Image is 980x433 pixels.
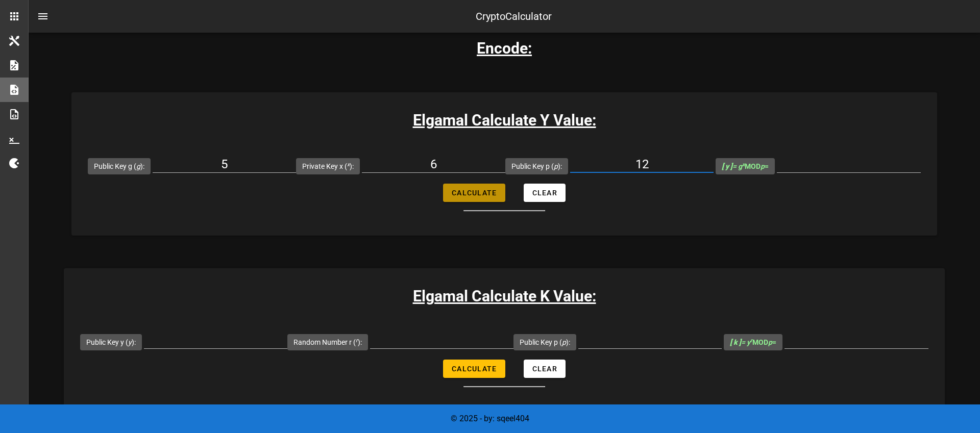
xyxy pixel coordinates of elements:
[730,338,776,346] span: MOD =
[532,365,557,373] span: Clear
[768,338,772,346] i: p
[532,189,557,197] span: Clear
[524,184,566,202] button: Clear
[136,162,140,170] i: g
[524,360,566,378] button: Clear
[722,162,769,170] span: MOD =
[451,189,497,197] span: Calculate
[511,161,562,171] label: Public Key p ( ):
[347,161,350,168] sup: x
[477,37,532,60] h3: Encode:
[443,184,505,202] button: Calculate
[554,162,558,170] i: p
[71,109,937,132] h3: Elgamal Calculate Y Value:
[761,162,765,170] i: p
[730,338,741,346] b: [ k ]
[742,161,745,168] sup: x
[356,337,358,344] sup: r
[31,4,55,29] button: nav-menu-toggle
[128,338,132,346] i: y
[730,338,752,346] i: = y
[94,161,144,171] label: Public Key g ( ):
[722,162,732,170] b: [ y ]
[86,337,136,347] label: Public Key y ( ):
[722,162,745,170] i: = g
[451,365,497,373] span: Calculate
[293,337,362,347] label: Random Number r ( ):
[520,337,570,347] label: Public Key p ( ):
[476,9,552,24] div: CryptoCalculator
[451,414,529,423] span: © 2025 - by: sqeel404
[302,161,354,171] label: Private Key x ( ):
[750,337,752,344] sup: r
[64,285,945,308] h3: Elgamal Calculate K Value:
[562,338,566,346] i: p
[443,360,505,378] button: Calculate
